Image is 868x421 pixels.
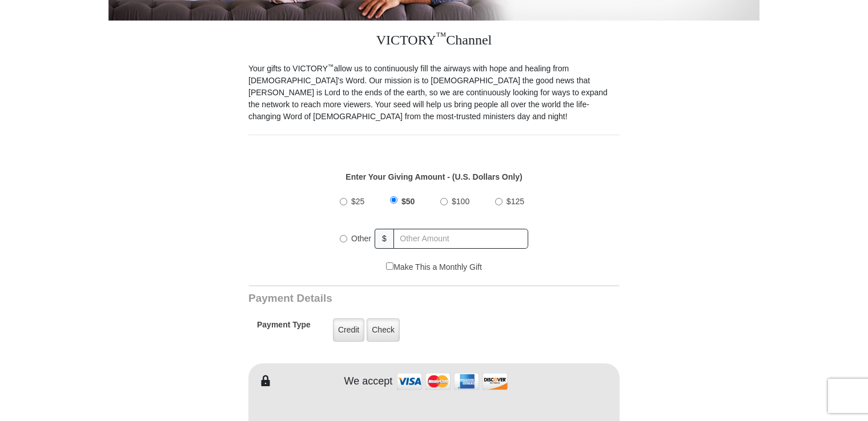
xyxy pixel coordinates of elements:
h3: VICTORY Channel [248,21,620,63]
input: Other Amount [393,229,528,249]
img: credit cards accepted [395,369,509,394]
span: $ [375,229,394,249]
sup: ™ [436,30,447,42]
label: Credit [333,318,364,342]
h3: Payment Details [248,292,540,305]
sup: ™ [328,63,334,70]
h5: Payment Type [257,320,311,335]
span: $25 [351,197,364,206]
label: Make This a Monthly Gift [386,261,482,273]
span: $50 [401,197,415,206]
input: Make This a Monthly Gift [386,262,393,270]
span: $125 [507,197,524,206]
strong: Enter Your Giving Amount - (U.S. Dollars Only) [345,172,522,181]
span: $100 [452,197,469,206]
h4: We accept [344,375,393,388]
label: Check [367,318,400,342]
p: Your gifts to VICTORY allow us to continuously fill the airways with hope and healing from [DEMOG... [248,63,620,123]
span: Other [351,234,371,243]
